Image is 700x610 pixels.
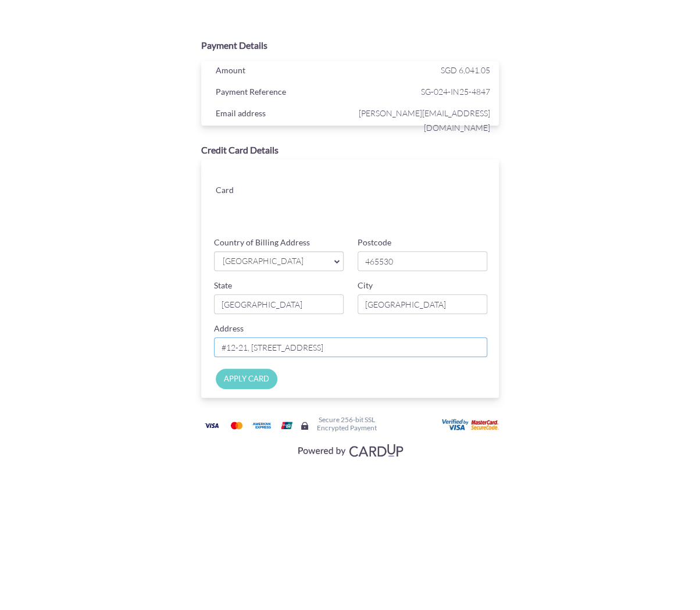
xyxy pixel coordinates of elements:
[358,280,373,291] label: City
[214,237,310,248] label: Country of Billing Address
[200,418,223,433] img: Visa
[353,106,490,135] span: [PERSON_NAME][EMAIL_ADDRESS][DOMAIN_NAME]
[441,65,490,75] span: SGD 6,041.05
[289,171,488,192] iframe: Secure card number input frame
[353,84,490,99] span: SG-024-IN25-4847
[358,237,391,248] label: Postcode
[275,418,298,433] img: Union Pay
[389,197,488,217] iframe: Secure card security code input frame
[442,419,500,431] img: User card
[207,63,353,80] div: Amount
[214,323,244,334] label: Address
[250,418,273,433] img: American Express
[289,197,388,217] iframe: Secure card expiration date input frame
[222,255,324,267] span: [GEOGRAPHIC_DATA]
[225,418,248,433] img: Mastercard
[216,369,277,389] input: APPLY CARD
[207,84,353,102] div: Payment Reference
[201,144,499,157] div: Credit Card Details
[201,39,499,52] div: Payment Details
[214,280,232,291] label: State
[292,439,408,461] img: Visa, Mastercard
[300,421,309,430] img: Secure lock
[207,106,353,123] div: Email address
[214,251,344,271] a: [GEOGRAPHIC_DATA]
[317,416,377,431] h6: Secure 256-bit SSL Encrypted Payment
[207,183,280,200] div: Card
